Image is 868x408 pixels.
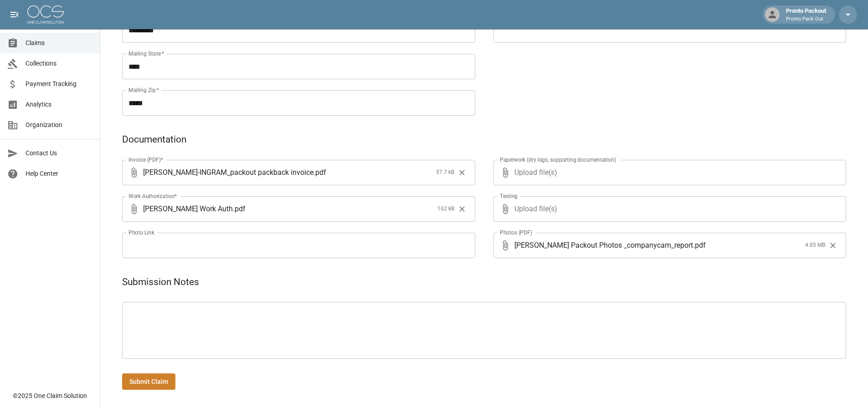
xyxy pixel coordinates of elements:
[128,192,177,200] label: Work Authorization*
[805,241,825,250] span: 4.85 MB
[437,204,454,214] span: 162 kB
[26,59,92,68] span: Collections
[514,160,822,185] span: Upload file(s)
[128,156,164,163] label: Invoice (PDF)*
[26,169,92,178] span: Help Center
[143,204,233,214] span: [PERSON_NAME] Work Auth
[26,120,92,130] span: Organization
[826,239,840,252] button: Clear
[514,240,693,250] span: [PERSON_NAME] Packout Photos _companycam_report
[313,167,326,178] span: . pdf
[122,373,175,390] button: Submit Claim
[500,229,532,236] label: Photos (PDF)
[128,229,154,236] label: Photo Link
[27,5,64,24] img: ocs-logo-white-transparent.png
[455,166,469,179] button: Clear
[436,168,454,177] span: 57.7 kB
[455,202,469,216] button: Clear
[514,196,822,222] span: Upload file(s)
[26,100,92,109] span: Analytics
[5,5,24,24] button: open drawer
[143,167,313,178] span: [PERSON_NAME]-INGRAM_packout packback invoice
[693,240,706,250] span: . pdf
[128,86,159,94] label: Mailing Zip
[26,79,92,89] span: Payment Tracking
[128,50,164,57] label: Mailing State
[782,6,830,23] div: Pronto Packout
[500,156,616,163] label: Paperwork (dry logs, supporting documentation)
[13,391,87,400] div: © 2025 One Claim Solution
[500,192,518,200] label: Testing
[786,15,826,23] p: Pronto Pack Out
[233,204,246,214] span: . pdf
[26,148,92,158] span: Contact Us
[26,38,92,48] span: Claims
